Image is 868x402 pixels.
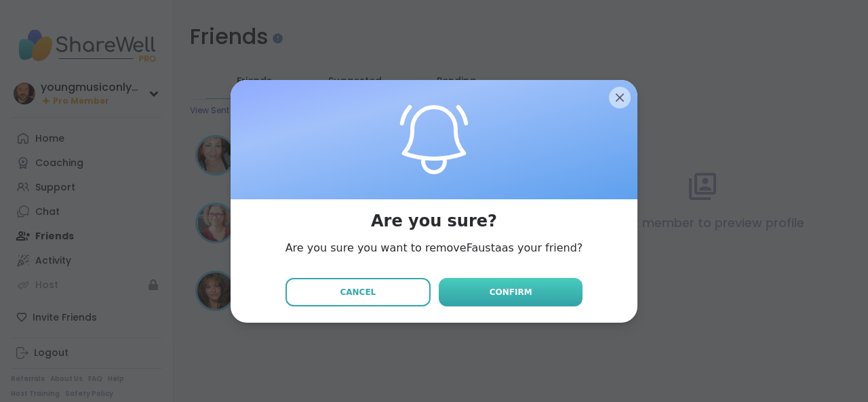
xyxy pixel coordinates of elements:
p: Are you sure you want to remove Fausta as your friend? [285,240,583,256]
span: Cancel [340,286,376,298]
button: Cancel [285,278,431,306]
button: Confirm [439,278,583,306]
h1: Are you sure? [371,210,497,232]
span: Confirm [490,286,532,298]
